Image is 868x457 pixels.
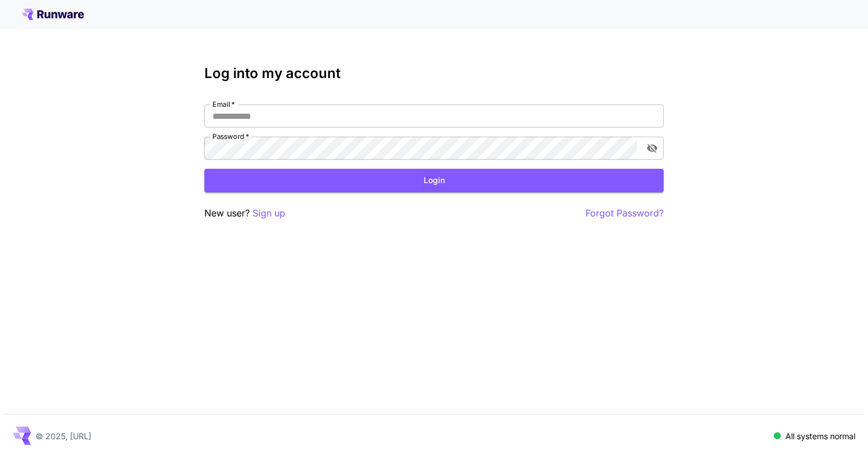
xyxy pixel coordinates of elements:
label: Email [212,99,235,109]
button: Forgot Password? [586,206,664,220]
button: Login [204,169,664,192]
p: All systems normal [785,430,855,442]
p: © 2025, [URL] [36,430,91,442]
button: toggle password visibility [642,138,662,158]
button: Sign up [253,206,285,220]
label: Password [212,131,249,141]
p: New user? [204,206,285,220]
h3: Log into my account [204,65,664,82]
